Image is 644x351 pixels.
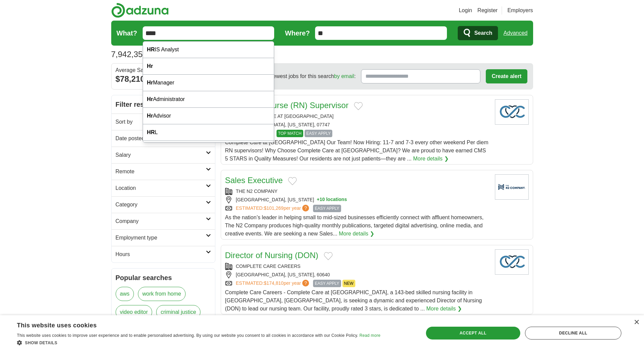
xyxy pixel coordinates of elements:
[147,63,153,69] strong: Hr
[17,319,363,329] div: This website uses cookies
[112,246,215,262] a: Hours
[313,280,341,287] span: EASY APPLY
[147,47,155,52] strong: HR
[225,215,484,236] span: As the nation’s leader in helping small to mid-sized businesses efficiently connect with affluent...
[426,305,462,313] a: More details ❯
[112,229,215,246] a: Employment type
[143,141,274,157] div: Pundits
[225,251,318,260] a: Director of Nursing (DON)
[116,168,206,176] h2: Remote
[225,188,490,195] div: THE N2 COMPANY
[116,217,206,225] h2: Company
[116,68,211,73] div: Average Salary
[324,252,333,260] button: Add to favorite jobs
[112,196,215,213] a: Category
[474,26,492,40] span: Search
[116,151,206,159] h2: Salary
[143,42,274,58] div: IS Analyst
[495,249,529,275] img: Company logo
[236,205,311,212] a: ESTIMATED:$101,269per year?
[111,3,169,18] img: Adzuna logo
[111,48,147,60] span: 7,942,355
[317,196,319,203] span: +
[17,333,358,338] span: This website uses cookies to improve user experience and to enable personalised advertising. By u...
[116,201,206,209] h2: Category
[25,341,57,345] span: Show details
[112,147,215,163] a: Salary
[503,26,527,40] a: Advanced
[225,263,490,270] div: COMPLETE CARE CAREERS
[111,50,260,59] h1: Jobs in [GEOGRAPHIC_DATA]
[477,6,498,15] a: Register
[143,75,274,91] div: Manager
[116,273,211,283] h2: Popular searches
[426,327,520,340] div: Accept all
[225,140,488,161] span: Complete Care at [GEOGRAPHIC_DATA] Our Team! Now Hiring: 11-7 and 7-3 every other weekend Per die...
[117,28,137,38] label: What?
[143,108,274,124] div: Advisor
[317,196,347,203] button: +10 locations
[313,205,341,212] span: EASY APPLY
[138,287,186,301] a: work from home
[116,250,206,258] h2: Hours
[116,184,206,192] h2: Location
[342,280,355,287] span: NEW
[525,327,621,340] div: Decline all
[225,176,283,185] a: Sales Executive
[302,205,309,211] span: ?
[302,280,309,286] span: ?
[116,287,134,301] a: aws
[147,129,155,135] strong: HR
[225,130,490,137] div: $45 - $50 / HOUR
[495,174,529,200] img: Company logo
[143,124,274,141] div: L
[225,271,490,278] div: [GEOGRAPHIC_DATA], [US_STATE], 60640
[147,96,153,102] strong: Hr
[507,6,533,15] a: Employers
[240,72,356,80] span: Receive the newest jobs for this search :
[486,69,527,83] button: Create alert
[147,113,153,119] strong: Hr
[236,280,311,287] a: ESTIMATED:$174,810per year?
[264,280,283,286] span: $174,810
[225,196,490,203] div: [GEOGRAPHIC_DATA], [US_STATE]
[225,121,490,128] div: [GEOGRAPHIC_DATA], [US_STATE], 07747
[459,6,472,15] a: Login
[277,130,303,137] span: TOP MATCH
[339,230,374,238] a: More details ❯
[225,113,490,120] div: COMPLETE CARE AT [GEOGRAPHIC_DATA]
[17,339,380,346] div: Show details
[116,305,152,319] a: video editor
[147,80,153,85] strong: Hr
[634,320,639,325] div: Close
[116,234,206,242] h2: Employment type
[334,73,354,79] a: by email
[116,73,211,85] div: $78,210
[116,118,206,126] h2: Sort by
[225,290,482,311] span: Complete Care Careers - Complete Care at [GEOGRAPHIC_DATA], a 143-bed skilled nursing facility in...
[112,114,215,130] a: Sort by
[225,101,349,110] a: Registered Nurse (RN) Supervisor
[495,99,529,125] img: Company logo
[359,333,380,338] a: Read more, opens a new window
[112,130,215,147] a: Date posted
[305,130,332,137] span: EASY APPLY
[112,180,215,196] a: Location
[112,213,215,229] a: Company
[285,28,310,38] label: Where?
[413,155,449,163] a: More details ❯
[112,163,215,180] a: Remote
[112,95,215,114] h2: Filter results
[264,205,283,211] span: $101,269
[143,91,274,108] div: Administrator
[288,177,297,185] button: Add to favorite jobs
[156,305,200,319] a: criminal justice
[116,134,206,143] h2: Date posted
[458,26,498,40] button: Search
[354,102,363,110] button: Add to favorite jobs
